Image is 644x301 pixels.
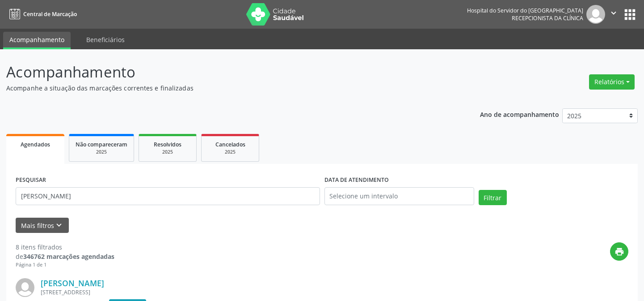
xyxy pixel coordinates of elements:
label: DATA DE ATENDIMENTO [324,173,389,187]
a: Acompanhamento [3,32,71,49]
a: Central de Marcação [6,7,77,21]
div: 8 itens filtrados [16,242,114,252]
span: Resolvidos [154,141,181,148]
div: 2025 [208,149,253,155]
span: Recepcionista da clínica [512,14,583,22]
span: Agendados [21,141,50,148]
a: [PERSON_NAME] [41,278,104,288]
button: Relatórios [589,74,635,90]
p: Ano de acompanhamento [480,108,559,120]
div: [STREET_ADDRESS] [41,288,494,296]
span: Não compareceram [76,141,127,148]
p: Acompanhamento [6,61,448,83]
img: img [16,278,34,297]
span: Central de Marcação [23,10,77,18]
i: print [615,247,624,257]
i: keyboard_arrow_down [54,220,64,230]
a: Beneficiários [80,32,131,47]
button:  [605,5,622,24]
label: PESQUISAR [16,173,46,187]
button: apps [622,7,638,22]
div: 2025 [76,149,127,155]
input: Nome, código do beneficiário ou CPF [16,187,320,205]
i:  [609,8,619,18]
input: Selecione um intervalo [324,187,474,205]
div: Página 1 de 1 [16,261,114,269]
button: Filtrar [479,190,507,205]
button: print [610,242,628,261]
p: Acompanhe a situação das marcações correntes e finalizadas [6,83,448,93]
strong: 346762 marcações agendadas [23,252,114,261]
div: de [16,252,114,261]
div: 2025 [145,149,190,155]
button: Mais filtroskeyboard_arrow_down [16,218,69,233]
img: img [586,5,605,24]
div: Hospital do Servidor do [GEOGRAPHIC_DATA] [467,7,583,14]
span: Cancelados [215,141,245,148]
